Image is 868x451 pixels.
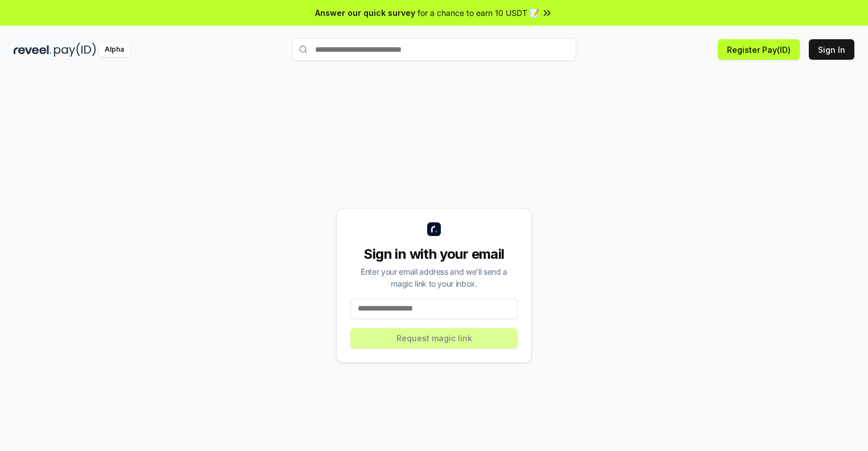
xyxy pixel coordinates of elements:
img: logo_small [427,222,441,236]
span: Answer our quick survey [315,7,415,19]
div: Alpha [98,43,130,57]
img: reveel_dark [14,43,52,57]
button: Sign In [809,39,854,60]
span: for a chance to earn 10 USDT 📝 [418,7,539,19]
img: pay_id [54,43,96,57]
div: Enter your email address and we’ll send a magic link to your inbox. [350,266,518,289]
button: Register Pay(ID) [718,39,800,60]
div: Sign in with your email [350,245,518,263]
